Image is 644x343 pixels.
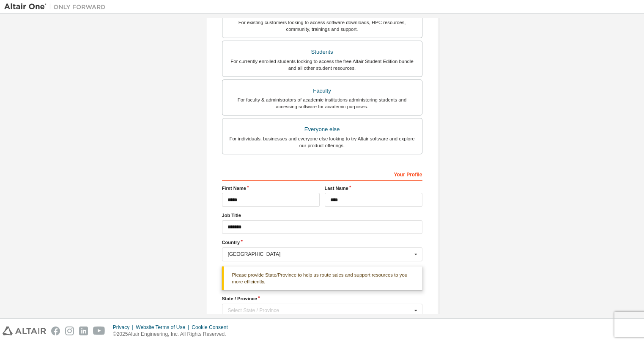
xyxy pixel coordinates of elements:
[222,266,422,291] div: Please provide State/Province to help us route sales and support resources to you more efficiently.
[227,135,417,149] div: For individuals, businesses and everyone else looking to try Altair software and explore our prod...
[228,308,412,313] div: Select State / Province
[65,327,74,335] img: instagram.svg
[79,327,88,335] img: linkedin.svg
[3,327,46,335] img: altair_logo.svg
[222,295,422,302] label: State / Province
[113,324,136,331] div: Privacy
[222,212,422,219] label: Job Title
[222,239,422,246] label: Country
[93,327,105,335] img: youtube.svg
[227,46,417,58] div: Students
[192,324,233,331] div: Cookie Consent
[113,331,233,338] p: © 2025 Altair Engineering, Inc. All Rights Reserved.
[4,3,110,11] img: Altair One
[227,123,417,135] div: Everyone else
[51,327,60,335] img: facebook.svg
[136,324,192,331] div: Website Terms of Use
[222,167,422,181] div: Your Profile
[222,185,320,192] label: First Name
[228,252,412,257] div: [GEOGRAPHIC_DATA]
[325,185,422,192] label: Last Name
[227,96,417,110] div: For faculty & administrators of academic institutions administering students and accessing softwa...
[227,58,417,71] div: For currently enrolled students looking to access the free Altair Student Edition bundle and all ...
[227,85,417,97] div: Faculty
[227,19,417,33] div: For existing customers looking to access software downloads, HPC resources, community, trainings ...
